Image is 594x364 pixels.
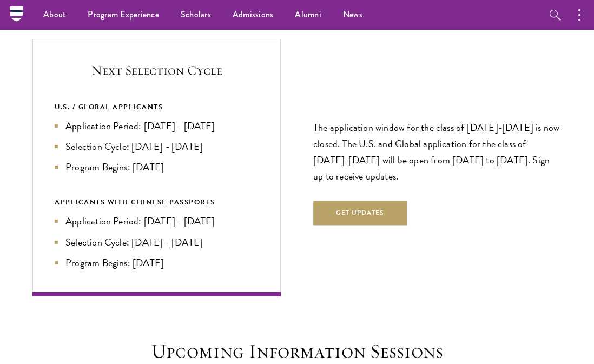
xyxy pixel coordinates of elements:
li: Application Period: [DATE] - [DATE] [55,214,259,229]
button: Get Updates [313,201,407,226]
li: Program Begins: [DATE] [55,160,259,175]
h5: Next Selection Cycle [55,61,259,80]
li: Application Period: [DATE] - [DATE] [55,118,259,134]
div: U.S. / GLOBAL APPLICANTS [55,101,259,113]
li: Program Begins: [DATE] [55,255,259,270]
h2: Upcoming Information Sessions [110,340,484,363]
div: APPLICANTS WITH CHINESE PASSPORTS [55,196,259,208]
li: Selection Cycle: [DATE] - [DATE] [55,235,259,250]
li: Selection Cycle: [DATE] - [DATE] [55,139,259,154]
p: The application window for the class of [DATE]-[DATE] is now closed. The U.S. and Global applicat... [313,120,562,184]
